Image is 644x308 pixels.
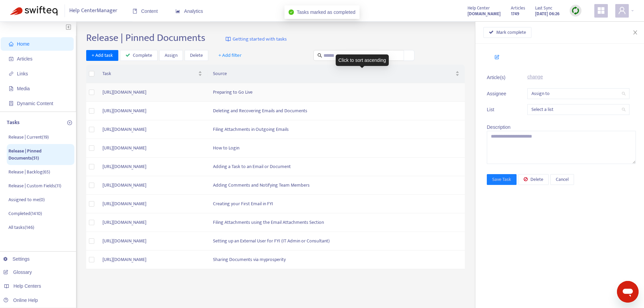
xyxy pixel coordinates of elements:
p: Assigned to me ( 0 ) [8,196,45,203]
span: appstore [597,6,605,15]
span: book [133,9,137,14]
a: Settings [3,256,30,262]
a: Online Help [3,298,38,303]
th: Source [208,65,465,83]
td: Adding a Task to an Email or Document [208,158,465,176]
span: file-image [9,86,14,91]
a: change [527,74,543,79]
span: Delete [530,176,543,183]
a: [DOMAIN_NAME] [468,10,501,18]
span: Article(s) [487,74,510,81]
button: Complete [120,50,158,61]
span: container [9,101,14,106]
span: Links [17,71,28,76]
span: check-circle [289,9,294,15]
p: All tasks ( 146 ) [8,224,34,231]
span: user [618,6,626,15]
img: sync.dc5367851b00ba804db3.png [571,6,580,15]
td: How to Login [208,139,465,158]
td: [URL][DOMAIN_NAME] [97,158,208,176]
span: plus-circle [67,120,72,125]
button: Cancel [550,174,574,185]
div: Click to sort ascending [336,54,389,66]
span: area-chart [175,9,180,14]
p: Release | Current ( 19 ) [8,134,49,141]
button: + Add filter [213,50,247,61]
button: Delete [518,174,549,185]
td: [URL][DOMAIN_NAME] [97,120,208,139]
span: Complete [133,52,152,59]
span: search [622,108,626,112]
span: + Add filter [218,51,242,60]
span: Assignee [487,90,510,97]
a: Glossary [3,269,32,275]
span: Help Centers [14,283,41,289]
iframe: Button to launch messaging window [617,281,639,303]
button: Delete [185,50,208,61]
span: Tasks marked as completed [297,9,356,15]
td: [URL][DOMAIN_NAME] [97,232,208,251]
button: + Add task [86,50,118,61]
span: Media [17,86,30,91]
td: [URL][DOMAIN_NAME] [97,195,208,213]
p: Release | Custom Fields ( 11 ) [8,182,61,189]
span: account-book [9,56,14,61]
td: [URL][DOMAIN_NAME] [97,102,208,120]
button: Save Task [487,174,517,185]
strong: 1749 [511,10,519,18]
span: Home [17,41,29,47]
td: Filing Attachments in Outgoing Emails [208,120,465,139]
p: Completed ( 1410 ) [8,210,42,217]
p: Release | Backlog ( 65 ) [8,168,50,175]
td: Creating your First Email in FYI [208,195,465,213]
span: home [9,42,14,46]
td: Setting up an External User for FYI (IT Admin or Consultant) [208,232,465,251]
span: Dynamic Content [17,101,53,106]
span: Task [102,70,197,77]
strong: [DATE] 06:26 [535,10,559,18]
td: [URL][DOMAIN_NAME] [97,251,208,269]
th: Task [97,65,208,83]
img: Swifteq [10,6,57,16]
span: Articles [511,4,525,12]
span: Help Center [468,4,490,12]
td: [URL][DOMAIN_NAME] [97,176,208,195]
span: Help Center Manager [69,4,117,17]
span: Source [213,70,454,77]
p: Tasks [7,119,20,127]
span: Delete [190,52,203,59]
td: [URL][DOMAIN_NAME] [97,213,208,232]
span: Description [487,124,510,130]
span: Mark complete [496,29,526,36]
span: search [317,53,322,58]
button: Close [630,29,640,36]
td: Adding Comments and Notifying Team Members [208,176,465,195]
button: Assign [159,50,183,61]
td: Filing Attachments using the Email Attachments Section [208,213,465,232]
a: Getting started with tasks [225,32,287,47]
span: close [633,30,638,35]
span: link [9,71,14,76]
p: Release | Pinned Documents ( 51 ) [8,147,73,162]
td: [URL][DOMAIN_NAME] [97,139,208,158]
span: + Add task [92,52,113,59]
span: Cancel [556,176,569,183]
span: Articles [17,56,32,62]
td: Sharing Documents via myprosperity [208,251,465,269]
span: Assign [165,52,177,59]
button: Mark complete [483,27,531,38]
span: Content [133,8,158,14]
span: Last Sync [535,4,552,12]
td: [URL][DOMAIN_NAME] [97,83,208,102]
h2: Release | Pinned Documents [86,32,205,44]
td: Deleting and Recovering Emails and Documents [208,102,465,120]
img: image-link [225,37,231,42]
span: List [487,106,510,113]
span: Getting started with tasks [233,35,287,43]
span: Analytics [175,8,203,14]
span: search [622,92,626,96]
td: Preparing to Go Live [208,83,465,102]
